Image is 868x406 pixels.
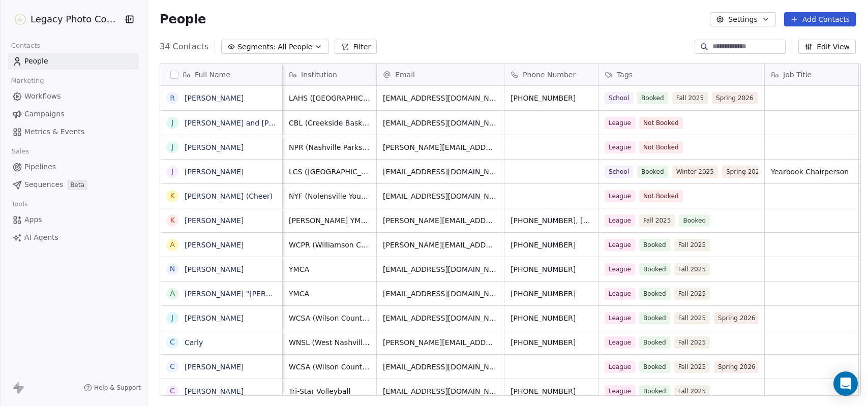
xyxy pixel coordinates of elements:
[160,86,283,396] div: grid
[674,239,710,251] span: Fall 2025
[377,64,504,85] div: Email
[170,386,175,396] div: C
[511,289,592,299] span: [PHONE_NUMBER]
[617,70,633,80] span: Tags
[7,144,34,159] span: Sales
[185,143,244,151] a: [PERSON_NAME]
[639,263,670,275] span: Booked
[605,312,635,324] span: League
[24,232,58,243] span: AI Agents
[674,385,710,397] span: Fall 2025
[605,92,633,104] span: School
[504,64,598,85] div: Phone Number
[605,288,635,300] span: League
[771,167,852,177] span: Yearbook Chairperson
[185,363,244,371] a: [PERSON_NAME]
[94,384,141,392] span: Help & Support
[511,313,592,323] span: [PHONE_NUMBER]
[160,12,206,27] span: People
[289,118,370,128] span: CBL (Creekside Basketball League)
[674,288,710,300] span: Fall 2025
[383,93,498,103] span: [EMAIL_ADDRESS][DOMAIN_NAME]
[170,337,175,348] div: C
[289,337,370,348] span: WNSL (West Nashville Sports League)
[674,361,710,373] span: Fall 2025
[833,371,858,396] div: Open Intercom Messenger
[639,117,683,129] span: Not Booked
[237,42,276,52] span: Segments:
[170,239,175,250] div: A
[383,264,498,274] span: [EMAIL_ADDRESS][DOMAIN_NAME]
[185,216,244,225] a: [PERSON_NAME]
[160,41,208,53] span: 34 Contacts
[639,385,670,397] span: Booked
[383,337,498,348] span: [PERSON_NAME][EMAIL_ADDRESS][DOMAIN_NAME]
[783,70,812,80] span: Job Title
[185,94,244,102] a: [PERSON_NAME]
[639,141,683,153] span: Not Booked
[7,38,45,53] span: Contacts
[714,312,759,324] span: Spring 2026
[7,73,48,88] span: Marketing
[24,214,42,225] span: Apps
[605,214,635,227] span: League
[637,92,668,104] span: Booked
[289,215,370,226] span: [PERSON_NAME] YMCA
[289,167,370,177] span: LCS ([GEOGRAPHIC_DATA][DEMOGRAPHIC_DATA] PreK-12)
[598,64,764,85] div: Tags
[383,118,498,128] span: [EMAIL_ADDRESS][DOMAIN_NAME]
[383,386,498,396] span: [EMAIL_ADDRESS][DOMAIN_NAME]
[185,119,321,127] a: [PERSON_NAME] and [PERSON_NAME]
[395,70,415,80] span: Email
[24,56,48,67] span: People
[185,387,244,395] a: [PERSON_NAME]
[674,336,710,349] span: Fall 2025
[679,214,710,227] span: Booked
[383,362,498,372] span: [EMAIL_ADDRESS][DOMAIN_NAME]
[24,179,63,190] span: Sequences
[672,92,708,104] span: Fall 2025
[784,12,856,26] button: Add Contacts
[639,214,675,227] span: Fall 2025
[289,386,370,396] span: Tri-Star Volleyball
[278,42,312,52] span: All People
[170,93,175,104] div: R
[171,117,173,128] div: J
[14,13,26,25] img: profile_picrounde.png
[171,166,173,177] div: J
[798,40,856,54] button: Edit View
[511,93,592,103] span: [PHONE_NUMBER]
[639,288,670,300] span: Booked
[383,215,498,226] span: [PERSON_NAME][EMAIL_ADDRESS][DOMAIN_NAME]
[160,64,282,85] div: Full Name
[383,313,498,323] span: [EMAIL_ADDRESS][DOMAIN_NAME]
[195,70,230,80] span: Full Name
[171,313,173,323] div: J
[7,197,32,212] span: Tools
[289,93,370,103] span: LAHS ([GEOGRAPHIC_DATA])
[639,336,670,349] span: Booked
[511,337,592,348] span: [PHONE_NUMBER]
[605,361,635,373] span: League
[383,191,498,201] span: [EMAIL_ADDRESS][DOMAIN_NAME]
[170,215,175,226] div: K
[31,13,121,26] span: Legacy Photo Company
[283,64,376,85] div: Institution
[185,290,373,298] a: [PERSON_NAME] "[PERSON_NAME]" [PERSON_NAME]
[674,312,710,324] span: Fall 2025
[185,192,273,200] a: [PERSON_NAME] (Cheer)
[383,289,498,299] span: [EMAIL_ADDRESS][DOMAIN_NAME]
[8,211,139,228] a: Apps
[639,239,670,251] span: Booked
[8,229,139,246] a: AI Agents
[335,40,377,54] button: Filter
[8,123,139,140] a: Metrics & Events
[710,12,775,26] button: Settings
[722,166,767,178] span: Spring 2026
[639,312,670,324] span: Booked
[605,385,635,397] span: League
[84,384,141,392] a: Help & Support
[289,264,370,274] span: YMCA
[67,180,87,190] span: Beta
[185,314,244,322] a: [PERSON_NAME]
